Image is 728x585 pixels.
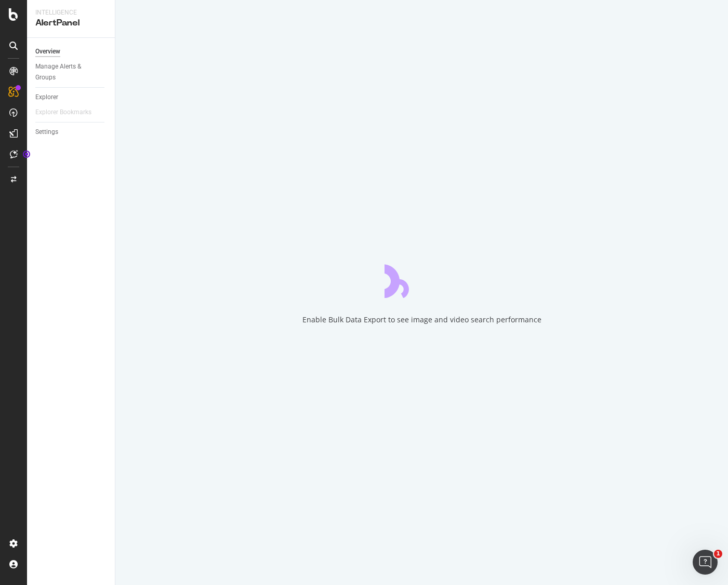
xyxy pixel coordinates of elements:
[693,550,718,575] iframe: Intercom live chat
[35,127,58,138] div: Settings
[35,46,108,57] a: Overview
[302,315,541,325] div: Enable Bulk Data Export to see image and video search performance
[35,46,60,57] div: Overview
[35,107,102,118] a: Explorer Bookmarks
[35,17,107,29] div: AlertPanel
[385,261,459,298] div: animation
[35,92,58,103] div: Explorer
[35,127,108,138] a: Settings
[714,550,722,558] span: 1
[35,92,108,103] a: Explorer
[35,107,91,118] div: Explorer Bookmarks
[35,8,107,17] div: Intelligence
[35,61,108,83] a: Manage Alerts & Groups
[35,61,98,83] div: Manage Alerts & Groups
[22,149,31,159] div: Tooltip anchor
